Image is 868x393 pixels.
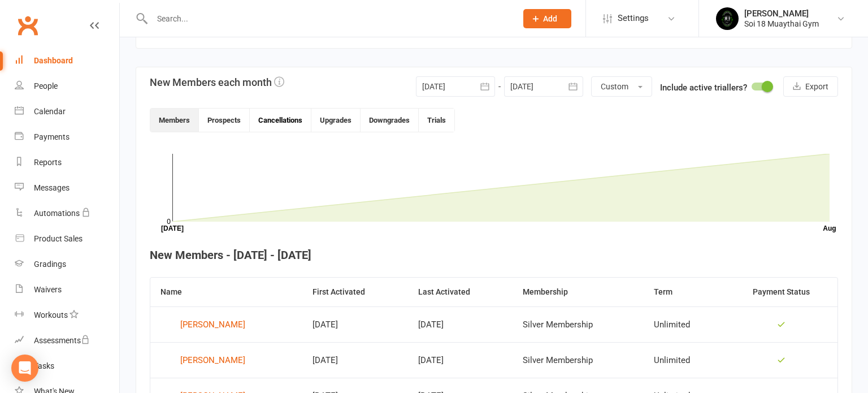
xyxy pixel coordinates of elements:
td: Unlimited [644,342,726,378]
button: Upgrades [311,109,361,132]
button: Add [523,9,571,28]
div: Reports [34,158,62,167]
div: Dashboard [34,56,73,65]
th: Membership [513,278,644,306]
div: [PERSON_NAME] [180,316,245,333]
a: Automations [15,201,119,226]
button: Custom [591,76,652,97]
td: Unlimited [644,306,726,342]
button: Cancellations [250,109,311,132]
div: Messages [34,183,70,192]
div: Tasks [34,361,54,370]
a: Payments [15,124,119,150]
div: Waivers [34,285,62,294]
img: thumb_image1716960047.png [716,7,739,30]
button: Members [150,109,199,132]
a: [PERSON_NAME] [160,352,292,369]
a: [PERSON_NAME] [160,316,292,333]
div: People [34,81,58,90]
a: Clubworx [14,11,42,40]
td: Silver Membership [513,306,644,342]
button: Prospects [199,109,250,132]
div: Soi 18 Muaythai Gym [744,19,819,29]
th: First Activated [302,278,408,306]
a: Assessments [15,328,119,353]
div: Assessments [34,336,90,345]
td: [DATE] [302,306,408,342]
span: Custom [601,82,628,91]
th: Last Activated [408,278,513,306]
button: Export [783,76,838,97]
a: Workouts [15,303,119,328]
a: People [15,74,119,99]
button: Downgrades [361,109,419,132]
label: Include active triallers? [660,81,747,94]
a: Tasks [15,353,119,379]
span: Add [543,14,557,23]
span: Settings [618,6,649,31]
a: Gradings [15,252,119,277]
th: Name [150,278,302,306]
div: Automations [34,209,80,218]
div: Calendar [34,107,66,116]
div: [PERSON_NAME] [744,8,819,19]
a: Messages [15,175,119,201]
input: Search... [149,11,509,27]
th: Payment Status [726,278,837,306]
a: Dashboard [15,48,119,74]
h4: New Members - [DATE] - [DATE] [150,249,838,261]
a: Reports [15,150,119,175]
td: [DATE] [408,306,513,342]
div: Workouts [34,310,68,319]
div: [PERSON_NAME] [180,352,245,369]
div: Payments [34,132,70,141]
div: Gradings [34,260,66,269]
h3: New Members each month [150,76,284,88]
button: Trials [419,109,454,132]
td: Silver Membership [513,342,644,378]
td: [DATE] [408,342,513,378]
div: Product Sales [34,234,83,243]
a: Calendar [15,99,119,124]
a: Waivers [15,277,119,303]
th: Term [644,278,726,306]
a: Product Sales [15,226,119,252]
div: Open Intercom Messenger [11,355,38,382]
td: [DATE] [302,342,408,378]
